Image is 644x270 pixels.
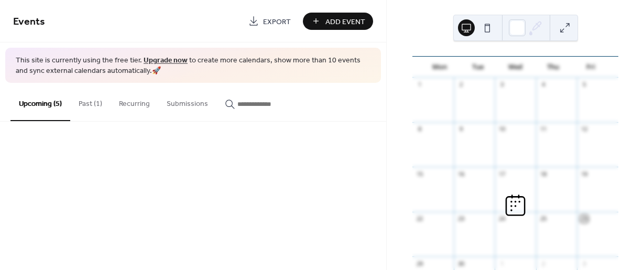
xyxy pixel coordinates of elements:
div: 26 [580,215,588,223]
div: 1 [498,260,506,267]
div: 29 [416,260,423,267]
span: This site is currently using the free tier. to create more calendars, show more than 10 events an... [16,56,370,76]
button: Submissions [158,83,216,120]
a: Export [241,13,299,30]
div: 19 [580,170,588,178]
div: 4 [539,81,547,89]
button: Past (1) [70,83,111,120]
div: 10 [498,125,506,133]
div: Tue [459,57,497,78]
div: Fri [572,57,610,78]
div: 5 [580,81,588,89]
div: 30 [457,260,465,267]
div: 18 [539,170,547,178]
span: Export [263,16,291,27]
div: 2 [457,81,465,89]
div: 12 [580,125,588,133]
div: 15 [416,170,423,178]
div: Mon [421,57,459,78]
div: 9 [457,125,465,133]
div: 17 [498,170,506,178]
div: Wed [497,57,534,78]
div: 16 [457,170,465,178]
div: 23 [457,215,465,223]
div: Thu [534,57,572,78]
div: 24 [498,215,506,223]
div: 3 [498,81,506,89]
div: 11 [539,125,547,133]
span: Add Event [325,16,365,27]
div: 2 [539,260,547,267]
button: Recurring [111,83,158,120]
div: 22 [416,215,423,223]
button: Upcoming (5) [10,83,70,121]
div: 1 [416,81,423,89]
div: 3 [580,260,588,267]
button: Add Event [303,13,373,30]
a: Upgrade now [144,53,188,68]
div: 25 [539,215,547,223]
div: 8 [416,125,423,133]
span: Events [13,12,45,32]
